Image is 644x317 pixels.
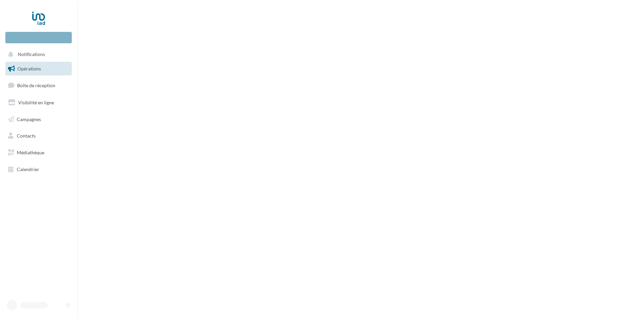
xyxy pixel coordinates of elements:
[5,32,72,43] div: Nouvelle campagne
[17,116,41,122] span: Campagnes
[17,150,44,155] span: Médiathèque
[4,112,73,126] a: Campagnes
[17,133,36,139] span: Contacts
[4,62,73,76] a: Opérations
[4,146,73,160] a: Médiathèque
[4,78,73,93] a: Boîte de réception
[4,129,73,143] a: Contacts
[17,83,55,88] span: Boîte de réception
[4,162,73,176] a: Calendrier
[17,166,39,172] span: Calendrier
[18,100,54,105] span: Visibilité en ligne
[4,96,73,110] a: Visibilité en ligne
[18,52,45,57] span: Notifications
[17,66,41,71] span: Opérations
